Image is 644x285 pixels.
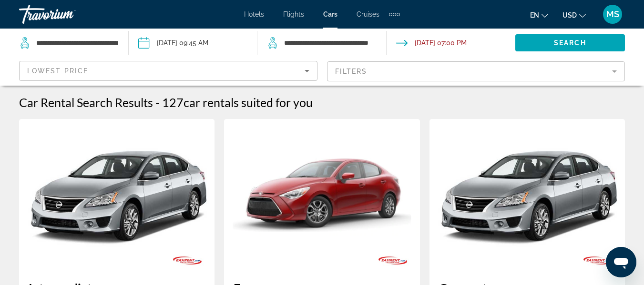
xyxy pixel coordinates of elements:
button: Extra navigation items [389,7,400,22]
span: car rentals suited for you [184,95,313,109]
a: Hotels [244,10,264,18]
span: - [155,95,160,109]
button: Change language [530,8,548,22]
span: USD [562,11,577,19]
img: primary.png [429,124,625,266]
button: Drop-off date: Sep 15, 2025 07:00 PM [396,29,467,57]
span: Search [554,39,586,47]
button: User Menu [600,4,625,24]
button: Search [515,34,625,51]
button: Pickup date: Sep 13, 2025 09:45 AM [138,29,208,57]
a: Cruises [357,10,379,18]
a: Cars [323,10,337,18]
span: Lowest Price [27,67,88,75]
img: primary.png [19,124,215,266]
button: Change currency [562,8,586,22]
mat-select: Sort by [27,65,309,77]
img: primary.png [224,155,419,235]
img: EASIRENT [160,250,215,271]
a: Flights [283,10,304,18]
h1: Car Rental Search Results [19,95,153,109]
span: en [530,11,539,19]
iframe: Button to launch messaging window [606,247,636,277]
img: EASIRENT [570,250,625,271]
button: Filter [327,61,625,82]
img: EASIRENT [365,250,420,271]
span: MS [606,10,619,19]
a: Travorium [19,2,114,27]
h2: 127 [162,95,313,109]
